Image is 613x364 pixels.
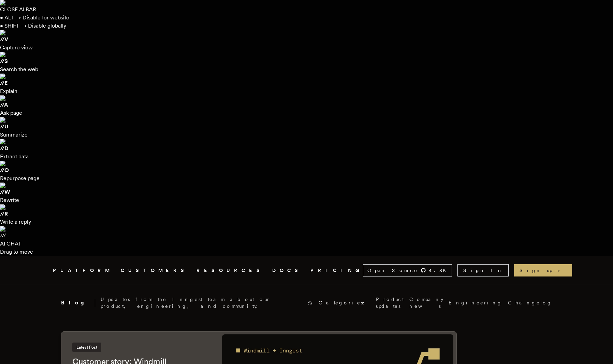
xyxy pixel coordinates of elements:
[34,256,580,285] nav: Global
[53,266,113,275] button: PLATFORM
[61,299,95,307] h2: Blog
[319,299,370,306] span: Categories:
[196,266,264,275] button: RESOURCES
[409,296,443,310] a: Company news
[376,296,404,310] a: Product updates
[457,264,509,276] a: Sign In
[514,264,572,276] a: Sign up
[555,267,567,274] span: →
[367,267,418,274] span: Open Source
[508,299,552,306] a: Changelog
[101,296,302,310] p: Updates from the Inngest team about our product, engineering, and community.
[121,266,188,275] a: CUSTOMERS
[72,343,101,352] span: Latest Post
[429,267,450,274] span: 4.3 K
[449,299,502,306] a: Engineering
[272,266,302,275] a: DOCS
[310,266,363,275] a: PRICING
